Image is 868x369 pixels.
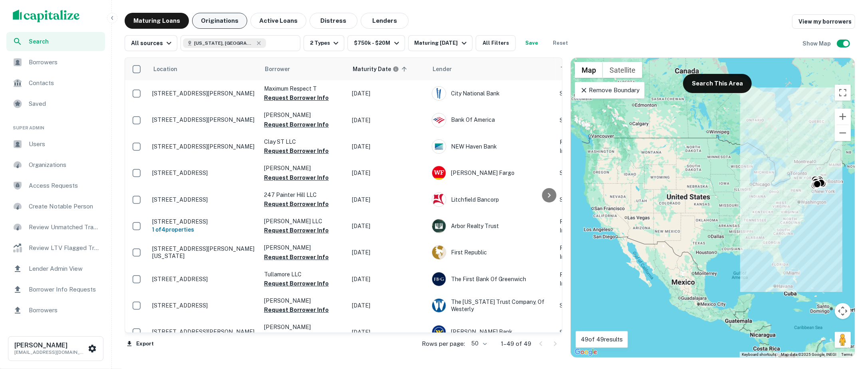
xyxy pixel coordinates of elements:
button: Maturing Loans [125,13,189,29]
span: Access Requests [29,181,100,190]
button: All sources [125,35,177,51]
div: Access Requests [6,176,105,195]
p: [DATE] [352,328,424,337]
p: 49 of 49 results [581,335,623,344]
span: Borrowers [29,58,100,67]
button: Request Borrower Info [264,332,329,341]
img: Google [573,347,599,357]
img: picture [432,166,446,180]
p: [PERSON_NAME] [264,323,344,331]
p: Remove Boundary [580,85,640,95]
p: [PERSON_NAME] [264,243,344,252]
p: [STREET_ADDRESS][PERSON_NAME] [152,143,256,150]
p: [STREET_ADDRESS] [152,196,256,203]
button: Request Borrower Info [264,93,329,103]
h6: [PERSON_NAME] [14,342,86,349]
div: The [US_STATE] Trust Company, Of Westerly [432,298,552,313]
p: [STREET_ADDRESS][PERSON_NAME] [152,116,256,123]
button: Maturing [DATE] [408,35,473,51]
button: Request Borrower Info [264,252,329,262]
a: Email Testing [6,321,105,341]
a: Users [6,135,105,154]
span: Lender [433,64,452,74]
button: Request Borrower Info [264,173,329,183]
span: [US_STATE], [GEOGRAPHIC_DATA] [194,40,254,47]
button: Toggle fullscreen view [835,85,851,101]
span: Maturity dates displayed may be estimated. Please contact the lender for the most accurate maturi... [353,65,409,73]
div: Maturity dates displayed may be estimated. Please contact the lender for the most accurate maturi... [353,65,399,73]
a: Saved [6,94,105,113]
button: Request Borrower Info [264,305,329,315]
p: [DATE] [352,89,424,98]
button: Originations [192,13,247,29]
p: [DATE] [352,248,424,257]
button: Request Borrower Info [264,226,329,235]
img: picture [432,193,446,206]
p: [DATE] [352,301,424,310]
th: Location [148,58,260,80]
p: SFR [560,116,600,125]
img: picture [432,113,446,127]
img: picture [432,272,446,286]
span: Location [153,64,188,74]
th: Maturity dates displayed may be estimated. Please contact the lender for the most accurate maturi... [348,58,428,80]
span: Create Notable Person [29,202,100,211]
p: SFR [560,89,600,98]
span: Map data ©2025 Google, INEGI [781,352,836,357]
a: Review LTV Flagged Transactions [6,238,105,258]
div: Borrower Info Requests [6,280,105,299]
button: Request Borrower Info [264,146,329,156]
span: Search [29,37,100,46]
p: [DATE] [352,195,424,204]
div: 50 [468,338,488,349]
a: Lender Admin View [6,259,105,278]
img: capitalize-logo.png [13,10,80,22]
p: [PERSON_NAME] [264,296,344,305]
div: Arbor Realty Trust [432,219,552,233]
span: Lender Admin View [29,264,100,274]
span: Type [560,64,574,74]
button: Show street map [575,62,603,78]
p: [DATE] [352,275,424,284]
a: Open this area in Google Maps (opens a new window) [573,347,599,357]
button: Export [125,338,156,350]
span: Users [29,139,100,149]
a: Organizations [6,155,105,175]
div: All sources [131,38,174,48]
p: SFR [560,195,600,204]
button: Zoom out [835,125,851,141]
p: Rows per page: [422,339,465,349]
p: [STREET_ADDRESS][PERSON_NAME][US_STATE] [152,245,256,260]
button: Distress [310,13,358,29]
img: picture [432,87,446,100]
img: picture [432,140,446,153]
p: [DATE] [352,222,424,230]
a: Borrowers [6,301,105,320]
a: Review Unmatched Transactions [6,218,105,237]
iframe: Chat Widget [828,305,868,343]
p: [PERSON_NAME] [264,111,344,119]
p: Residential Investment [560,138,600,155]
button: Lenders [361,13,409,29]
h6: Maturity Date [353,65,391,73]
button: Zoom in [835,109,851,125]
th: Lender [428,58,556,80]
div: First Republic [432,245,552,260]
button: Request Borrower Info [264,120,329,129]
span: Borrower [265,64,290,74]
a: View my borrowers [792,14,855,29]
p: [EMAIL_ADDRESS][DOMAIN_NAME] [14,349,86,356]
p: [DATE] [352,116,424,125]
p: [STREET_ADDRESS] [152,218,256,225]
p: SFR [560,301,600,310]
a: Search [6,32,105,51]
button: Search This Area [683,74,752,93]
p: [PERSON_NAME] [264,164,344,173]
